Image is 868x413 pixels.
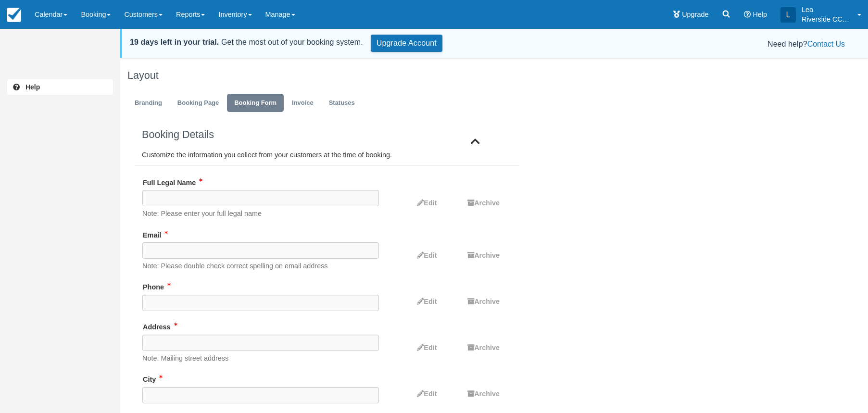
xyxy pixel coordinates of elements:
[143,230,161,240] label: Email
[227,94,284,113] a: Booking Form
[802,5,852,14] p: Lea
[424,251,437,259] span: Edit
[143,322,171,332] label: Address
[142,129,416,140] h1: Booking Details
[285,94,321,113] a: Invoice
[142,261,328,271] p: Note: Please double check correct spelling on email address
[143,375,156,385] label: City
[142,209,262,219] p: Note: Please enter your full legal name
[25,83,40,91] b: Help
[322,94,362,113] a: Statuses
[682,11,708,18] span: Upgrade
[474,298,500,305] span: Archive
[424,199,437,207] span: Edit
[7,79,113,95] a: Help
[474,199,500,207] span: Archive
[458,38,845,50] div: Need help?
[474,344,500,351] span: Archive
[424,344,437,351] span: Edit
[474,390,500,398] span: Archive
[142,150,416,160] p: Customize the information you collect from your customers at the time of booking.
[807,38,845,50] button: Contact Us
[142,353,228,363] p: Note: Mailing street address
[130,38,219,46] strong: 19 days left in your trial.
[802,14,852,24] p: Riverside CCW Training
[130,37,363,48] div: Get the most out of your booking system.
[424,298,437,305] span: Edit
[753,11,767,18] span: Help
[424,390,437,398] span: Edit
[143,178,196,188] label: Full Legal Name
[143,282,164,292] label: Phone
[127,94,169,113] a: Branding
[474,251,500,259] span: Archive
[170,94,226,113] a: Booking Page
[780,7,796,23] div: L
[127,70,764,81] h1: Layout
[371,35,442,52] a: Upgrade Account
[744,11,751,18] i: Help
[7,8,21,22] img: checkfront-main-nav-mini-logo.png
